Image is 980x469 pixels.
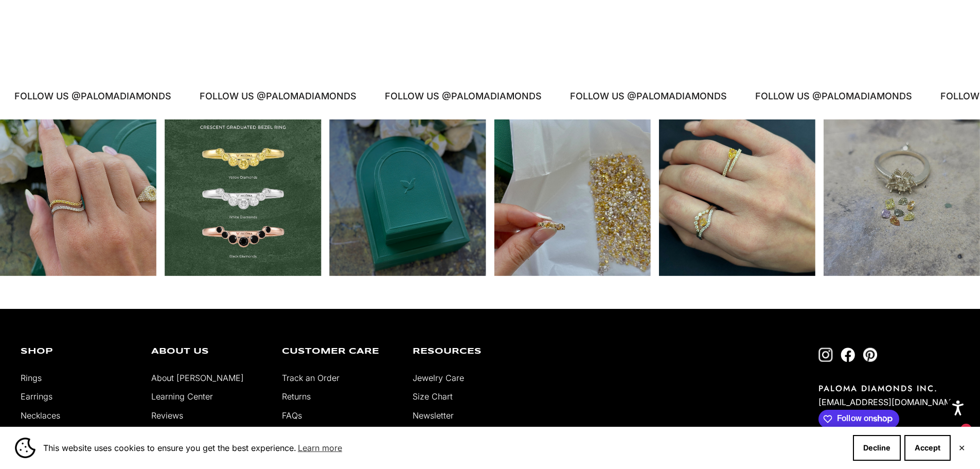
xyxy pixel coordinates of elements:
p: Shop [21,348,136,356]
a: Earrings [21,391,52,402]
a: About [PERSON_NAME] [151,373,244,383]
a: Size Chart [413,391,453,402]
a: Follow on Instagram [818,348,833,362]
p: About Us [151,348,266,356]
a: Rings [21,373,42,383]
div: Instagram post opens in a popup [494,119,650,276]
p: [EMAIL_ADDRESS][DOMAIN_NAME] [818,394,959,410]
a: Learn more [296,440,344,456]
p: FOLLOW US @PALOMADIAMONDS [753,89,910,104]
a: Jewelry Care [413,373,464,383]
a: FAQs [282,410,302,421]
a: Follow on Facebook [841,348,855,362]
p: FOLLOW US @PALOMADIAMONDS [197,89,354,104]
a: Returns [282,391,311,402]
button: Decline [853,435,901,461]
a: Follow on Pinterest [863,348,877,362]
p: FOLLOW US @PALOMADIAMONDS [567,89,724,104]
p: FOLLOW US @PALOMADIAMONDS [382,89,539,104]
a: Learning Center [151,391,213,402]
p: Customer Care [282,348,397,356]
a: Track an Order [282,373,340,383]
img: Cookie banner [15,438,35,458]
div: Instagram post opens in a popup [165,119,321,276]
a: Reviews [151,410,183,421]
p: FOLLOW US @PALOMADIAMONDS [12,89,169,104]
button: Accept [904,435,951,461]
a: Necklaces [21,410,60,421]
div: Instagram post opens in a popup [824,119,980,276]
p: PALOMA DIAMONDS INC. [818,383,959,394]
button: Close [958,445,965,451]
p: Resources [413,348,528,356]
a: Newsletter [413,410,454,421]
div: Instagram post opens in a popup [329,119,486,276]
span: This website uses cookies to ensure you get the best experience. [43,440,845,456]
div: Instagram post opens in a popup [659,119,815,276]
